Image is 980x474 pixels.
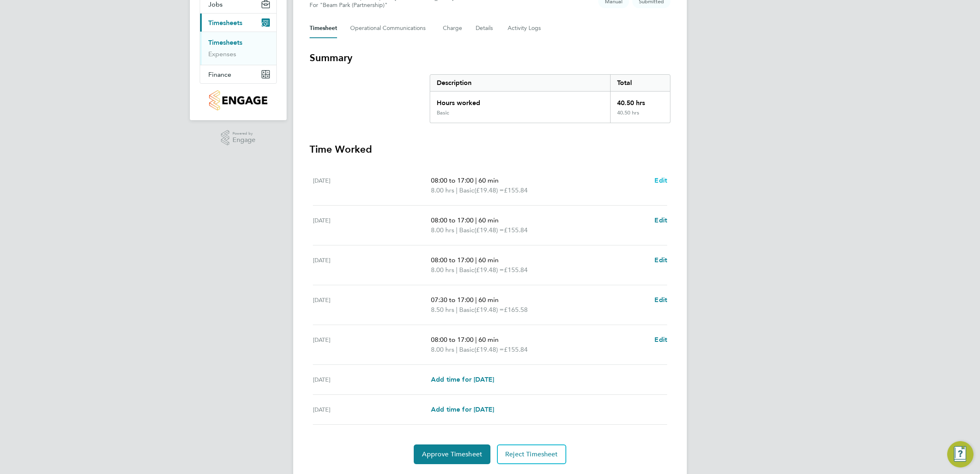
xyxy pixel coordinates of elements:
[431,266,454,274] span: 8.00 hrs
[504,226,528,234] span: £155.84
[437,110,449,116] div: Basic
[475,256,477,264] span: |
[431,296,474,304] span: 07:30 to 17:00
[208,71,231,78] span: Finance
[610,110,670,123] div: 40.50 hrs
[654,296,667,304] span: Edit
[431,346,454,353] span: 8.00 hrs
[200,14,276,32] button: Timesheets
[310,51,670,464] section: Timesheet
[414,444,490,464] button: Approve Timesheet
[431,376,494,383] span: Add time for [DATE]
[459,185,474,195] span: Basic
[431,176,474,184] span: 08:00 to 17:00
[459,265,474,275] span: Basic
[475,296,477,304] span: |
[504,346,528,353] span: £155.84
[475,176,477,184] span: |
[459,225,474,235] span: Basic
[209,90,267,110] img: countryside-properties-logo-retina.png
[654,215,667,225] a: Edit
[431,186,454,194] span: 8.00 hrs
[431,336,474,343] span: 08:00 to 17:00
[208,50,236,58] a: Expenses
[504,306,528,314] span: £165.58
[654,295,667,305] a: Edit
[456,226,458,234] span: |
[479,216,499,224] span: 60 min
[430,74,670,123] div: Summary
[474,226,504,234] span: (£19.48) =
[350,18,430,38] button: Operational Communications
[313,295,431,315] div: [DATE]
[504,186,528,194] span: £155.84
[654,335,667,345] a: Edit
[508,18,542,38] button: Activity Logs
[200,65,276,83] button: Finance
[443,18,463,38] button: Charge
[232,130,255,137] span: Powered by
[475,336,477,343] span: |
[208,0,223,8] span: Jobs
[430,75,610,91] div: Description
[431,256,474,264] span: 08:00 to 17:00
[474,266,504,274] span: (£19.48) =
[474,186,504,194] span: (£19.48) =
[310,2,478,9] div: For "Beam Park (Partnership)"
[456,306,458,314] span: |
[310,18,337,38] button: Timesheet
[474,346,504,353] span: (£19.48) =
[459,305,474,315] span: Basic
[313,335,431,355] div: [DATE]
[476,18,495,38] button: Details
[313,375,431,385] div: [DATE]
[479,336,499,343] span: 60 min
[221,130,256,146] a: Powered byEngage
[654,176,667,185] a: Edit
[313,405,431,414] div: [DATE]
[654,176,667,184] span: Edit
[208,39,242,46] a: Timesheets
[456,266,458,274] span: |
[431,226,454,234] span: 8.00 hrs
[208,19,242,27] span: Timesheets
[654,216,667,224] span: Edit
[431,405,494,414] a: Add time for [DATE]
[474,306,504,314] span: (£19.48) =
[610,75,670,91] div: Total
[310,143,670,156] h3: Time Worked
[313,215,431,235] div: [DATE]
[505,450,558,458] span: Reject Timesheet
[504,266,528,274] span: £155.84
[456,346,458,353] span: |
[430,92,610,110] div: Hours worked
[479,176,499,184] span: 60 min
[431,216,474,224] span: 08:00 to 17:00
[459,345,474,355] span: Basic
[479,296,499,304] span: 60 min
[431,306,454,314] span: 8.50 hrs
[200,32,276,65] div: Timesheets
[313,255,431,275] div: [DATE]
[654,256,667,264] span: Edit
[479,256,499,264] span: 60 min
[431,405,494,413] span: Add time for [DATE]
[232,137,255,144] span: Engage
[475,216,477,224] span: |
[610,92,670,110] div: 40.50 hrs
[310,51,670,64] h3: Summary
[654,255,667,265] a: Edit
[431,375,494,385] a: Add time for [DATE]
[200,90,277,110] a: Go to home page
[313,176,431,195] div: [DATE]
[654,336,667,343] span: Edit
[422,450,482,458] span: Approve Timesheet
[947,441,973,467] button: Engage Resource Center
[456,186,458,194] span: |
[497,444,566,464] button: Reject Timesheet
